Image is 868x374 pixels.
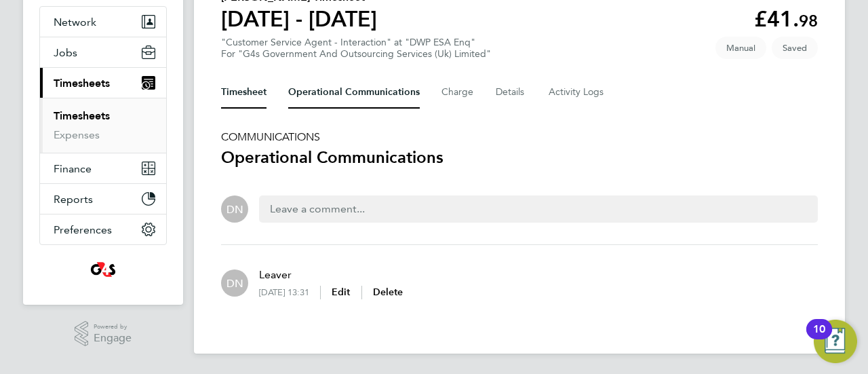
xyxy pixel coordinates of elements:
[75,321,132,347] a: Powered byEngage
[40,98,166,153] div: Timesheets
[221,147,818,168] h3: Operational Communications
[54,109,110,122] a: Timesheets
[54,193,93,206] span: Reports
[226,276,243,291] span: DN
[94,321,132,333] span: Powered by
[221,5,377,33] h1: [DATE] - [DATE]
[54,77,110,90] span: Timesheets
[549,76,606,109] button: Activity Logs
[813,329,825,347] div: 10
[259,287,320,298] div: [DATE] 13:31
[40,68,166,98] button: Timesheets
[221,195,248,223] div: Danielle Nicholas
[54,223,112,236] span: Preferences
[799,11,818,31] span: 98
[221,37,491,60] div: "Customer Service Agent - Interaction" at "DWP ESA Enq"
[40,214,166,244] button: Preferences
[221,130,818,144] h5: COMMUNICATIONS
[332,286,351,298] span: Edit
[40,37,166,67] button: Jobs
[221,76,267,109] button: Timesheet
[373,286,403,298] span: Delete
[40,7,166,37] button: Network
[226,202,243,217] span: DN
[772,37,818,59] span: This timesheet is Saved.
[332,286,351,299] button: Edit
[715,37,766,59] span: This timesheet was manually created.
[754,6,818,32] app-decimal: £41.
[39,259,167,280] a: Go to home page
[54,128,100,141] a: Expenses
[54,16,96,29] span: Network
[221,48,491,60] div: For "G4s Government And Outsourcing Services (Uk) Limited"
[496,76,527,109] button: Details
[54,46,77,59] span: Jobs
[221,269,248,297] div: Danielle Nicholas
[40,184,166,214] button: Reports
[259,267,403,283] p: Leaver
[288,76,420,109] button: Operational Communications
[54,162,92,175] span: Finance
[441,76,474,109] button: Charge
[373,286,403,299] button: Delete
[40,153,166,183] button: Finance
[814,320,857,363] button: Open Resource Center, 10 new notifications
[94,333,132,344] span: Engage
[87,259,119,280] img: g4s4-logo-retina.png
